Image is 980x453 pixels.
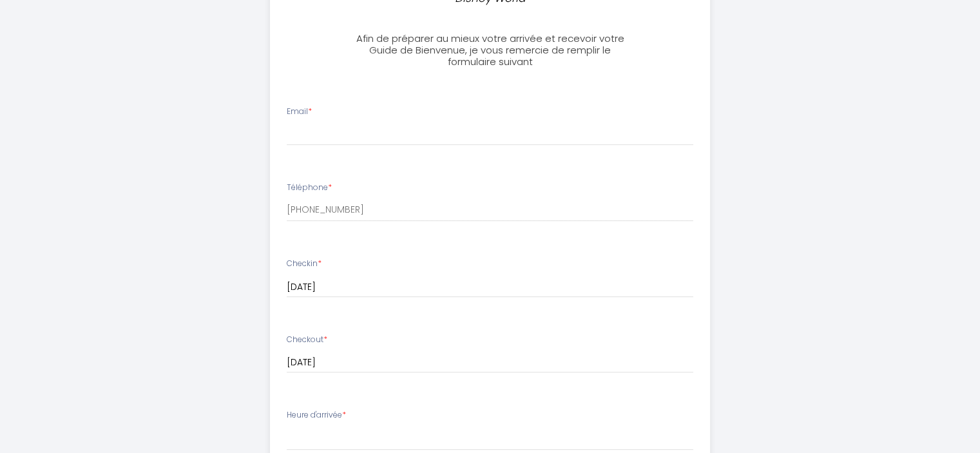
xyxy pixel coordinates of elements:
[287,106,312,118] label: Email
[287,258,322,270] label: Checkin
[287,334,327,346] label: Checkout
[287,409,346,421] label: Heure d'arrivée
[287,182,332,194] label: Téléphone
[347,33,633,68] h3: Afin de préparer au mieux votre arrivée et recevoir votre Guide de Bienvenue, je vous remercie de...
